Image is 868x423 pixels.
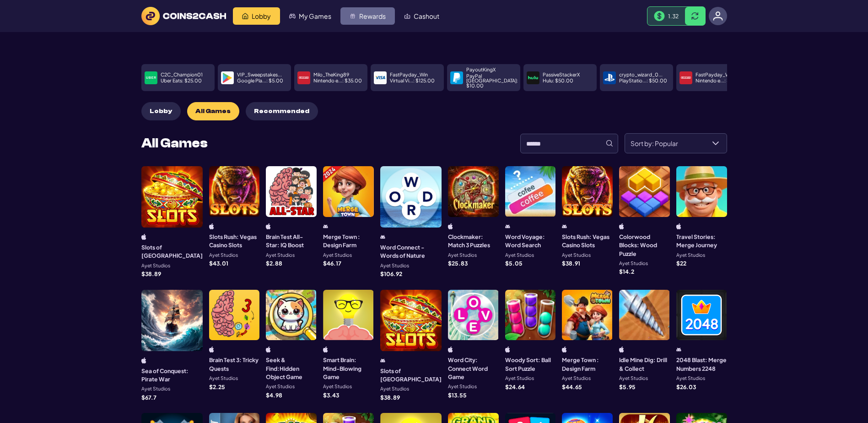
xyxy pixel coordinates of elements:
[150,108,172,115] span: Lobby
[323,253,352,258] p: Ayet Studios
[323,356,374,381] h3: Smart Brain: Mind-Blowing Game
[676,233,727,249] h3: Travel Stories: Merge Journey
[237,78,283,83] p: Google Pla... : $ 5.00
[625,134,705,153] span: Sort by: Popular
[266,233,317,249] h3: Brain Test All-Star: IQ Boost
[505,347,510,352] img: ios
[676,253,705,258] p: Ayet Studios
[448,392,467,398] p: $ 13.55
[695,72,733,77] p: FastPayday_Win
[141,137,208,150] h2: All Games
[681,73,691,83] img: payment icon
[266,392,282,398] p: $ 4.98
[323,392,339,398] p: $ 3.43
[390,78,435,83] p: Virtual Vi... : $ 125.00
[562,384,582,390] p: $ 44.65
[141,243,203,260] h3: Slots of [GEOGRAPHIC_DATA]
[505,384,525,390] p: $ 24.64
[187,102,239,120] button: All Games
[289,13,296,19] img: My Games
[448,233,499,249] h3: Clockmaker: Match 3 Puzzles
[323,384,352,389] p: Ayet Studios
[313,72,349,77] p: Milo_TheKing89
[380,271,402,277] p: $ 106.92
[505,260,523,266] p: $ 5.05
[395,7,448,25] a: Cashout
[209,376,238,381] p: Ayet Studios
[619,384,636,390] p: $ 5.95
[619,78,667,83] p: PlayStatio... : $ 50.00
[676,347,681,352] img: android
[380,358,385,363] img: android
[448,347,453,352] img: ios
[543,72,580,77] p: PassiveStackerX
[562,223,567,229] img: android
[209,253,238,258] p: Ayet Studios
[452,73,462,83] img: payment icon
[350,13,356,19] img: Rewards
[505,253,534,258] p: Ayet Studios
[266,356,317,381] h3: Seek & Find:Hidden Object Game
[280,7,340,25] a: My Games
[233,7,280,25] a: Lobby
[448,384,477,389] p: Ayet Studios
[141,234,146,240] img: ios
[313,78,362,83] p: Nintendo e... : $ 35.00
[448,356,499,381] h3: Word City: Connect Word Game
[242,13,248,19] img: Lobby
[604,73,615,83] img: payment icon
[340,7,395,25] li: Rewards
[466,67,496,72] p: PayoutKingX
[619,223,624,229] img: ios
[562,253,591,258] p: Ayet Studios
[266,384,295,389] p: Ayet Studios
[380,243,442,260] h3: Word Connect - Words of Nature
[676,356,727,373] h3: 2048 Blast: Merge Numbers 2248
[619,233,670,258] h3: Colorwood Blocks: Wood Puzzle
[505,233,556,249] h3: Word Voyage: Word Search
[266,347,271,352] img: ios
[619,347,624,352] img: ios
[543,78,573,83] p: Hulu : $ 50.00
[705,134,727,153] div: Sort by: Popular
[209,223,214,229] img: ios
[562,260,580,266] p: $ 38.91
[414,13,439,19] span: Cashout
[222,73,232,83] img: payment icon
[448,260,468,266] p: $ 25.83
[505,376,534,381] p: Ayet Studios
[323,223,328,229] img: android
[676,384,696,390] p: $ 26.03
[146,73,156,83] img: payment icon
[562,347,567,352] img: ios
[404,13,410,19] img: Cashout
[448,223,453,229] img: ios
[141,386,170,391] p: Ayet Studios
[668,12,679,20] span: 1.32
[380,386,409,391] p: Ayet Studios
[448,253,477,258] p: Ayet Studios
[323,347,328,352] img: ios
[380,263,409,268] p: Ayet Studios
[195,108,231,115] span: All Games
[323,260,341,266] p: $ 46.17
[141,395,156,400] p: $ 67.7
[466,74,518,88] p: PayPal [GEOGRAPHIC_DATA] : $ 10.00
[654,11,665,22] img: Money Bill
[323,233,374,249] h3: Merge Town : Design Farm
[141,102,181,120] button: Lobby
[619,356,670,373] h3: Idle Mine Dig: Drill & Collect
[619,269,634,274] p: $ 14.2
[380,367,442,384] h3: Slots of [GEOGRAPHIC_DATA]
[141,367,203,384] h3: Sea of Conquest: Pirate War
[209,356,260,373] h3: Brain Test 3: Tricky Quests
[161,72,203,77] p: C2C_Champion01
[562,356,613,373] h3: Merge Town : Design Farm
[141,358,146,363] img: ios
[141,271,161,277] p: $ 38.89
[619,261,648,266] p: Ayet Studios
[380,395,400,400] p: $ 38.89
[299,73,309,83] img: payment icon
[375,73,385,83] img: payment icon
